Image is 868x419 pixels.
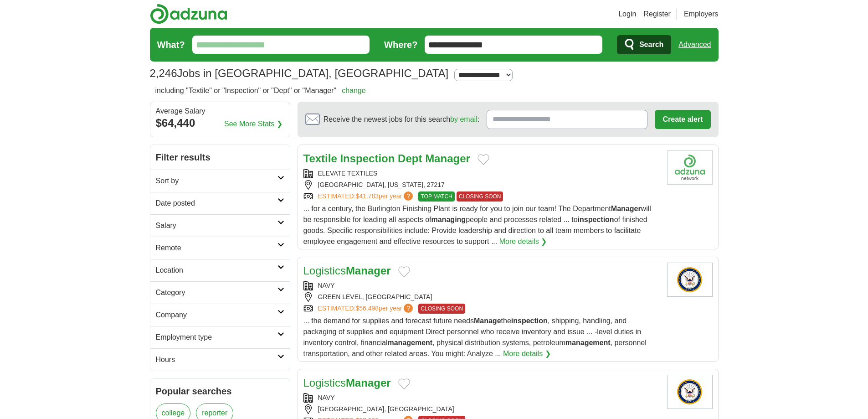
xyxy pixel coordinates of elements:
[618,9,636,20] a: Login
[418,304,465,314] span: CLOSING SOON
[384,38,417,52] label: Where?
[156,108,284,115] div: Average Salary
[578,216,614,223] strong: inspection
[150,4,227,24] img: Adzuna logo
[303,404,660,414] div: [GEOGRAPHIC_DATA], [GEOGRAPHIC_DATA]
[431,216,466,223] strong: managing
[639,36,663,54] span: Search
[342,87,366,94] a: change
[150,304,290,326] a: Company
[457,191,503,202] span: CLOSING SOON
[156,354,277,365] h2: Hours
[340,152,395,165] strong: Inspection
[150,281,290,304] a: Category
[404,304,413,313] span: ?
[303,317,647,357] span: ... the demand for supplies and forecast future needs the , shipping, handling, and packaging of ...
[398,266,410,277] button: Add to favorite jobs
[418,191,454,202] span: TOP MATCH
[150,192,290,214] a: Date posted
[511,317,548,325] strong: inspection
[303,152,337,165] strong: Textile
[156,243,277,253] h2: Remote
[318,394,335,401] a: NAVY
[611,205,641,212] strong: Manager
[355,192,379,200] span: $41,783
[155,85,366,96] h2: including "Textile" or "Inspection" or "Dept" or "Manager"
[387,339,432,347] strong: management
[499,236,547,247] a: More details ❯
[667,263,713,297] img: U.S. Navy logo
[450,115,478,123] a: by email
[156,176,277,186] h2: Sort by
[157,38,185,52] label: What?
[156,310,277,321] h2: Company
[346,377,391,389] strong: Manager
[150,237,290,259] a: Remote
[425,152,470,165] strong: Manager
[303,180,660,190] div: [GEOGRAPHIC_DATA], [US_STATE], 27217
[303,377,391,389] a: LogisticsManager
[156,384,284,398] h2: Popular searches
[150,326,290,348] a: Employment type
[478,154,489,165] button: Add to favorite jobs
[324,114,479,125] span: Receive the newest jobs for this search :
[667,150,713,185] img: Company logo
[684,9,719,20] a: Employers
[318,282,335,289] a: NAVY
[355,305,379,312] span: $56,498
[150,65,177,82] span: 2,246
[303,169,660,178] div: ELEVATE TEXTILES
[150,170,290,192] a: Sort by
[156,198,277,209] h2: Date posted
[617,35,671,54] button: Search
[303,205,651,245] span: ... for a century, the Burlington Finishing Plant is ready for you to join our team! The Departme...
[667,375,713,409] img: U.S. Navy logo
[156,287,277,298] h2: Category
[643,9,671,20] a: Register
[398,152,422,165] strong: Dept
[303,292,660,302] div: GREEN LEVEL, [GEOGRAPHIC_DATA]
[150,259,290,281] a: Location
[655,110,710,129] button: Create alert
[318,191,415,202] a: ESTIMATED:$41,783per year?
[150,67,449,79] h1: Jobs in [GEOGRAPHIC_DATA], [GEOGRAPHIC_DATA]
[150,348,290,371] a: Hours
[404,191,413,201] span: ?
[346,264,391,277] strong: Manager
[678,36,711,54] a: Advanced
[156,265,277,276] h2: Location
[156,332,277,343] h2: Employment type
[474,317,501,325] strong: Manage
[150,214,290,237] a: Salary
[156,115,284,131] div: $64,440
[303,152,470,165] a: Textile Inspection Dept Manager
[303,264,391,277] a: LogisticsManager
[565,339,611,347] strong: management
[503,348,551,359] a: More details ❯
[156,220,277,231] h2: Salary
[398,378,410,389] button: Add to favorite jobs
[318,304,415,314] a: ESTIMATED:$56,498per year?
[224,119,282,129] a: See More Stats ❯
[150,145,290,170] h2: Filter results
